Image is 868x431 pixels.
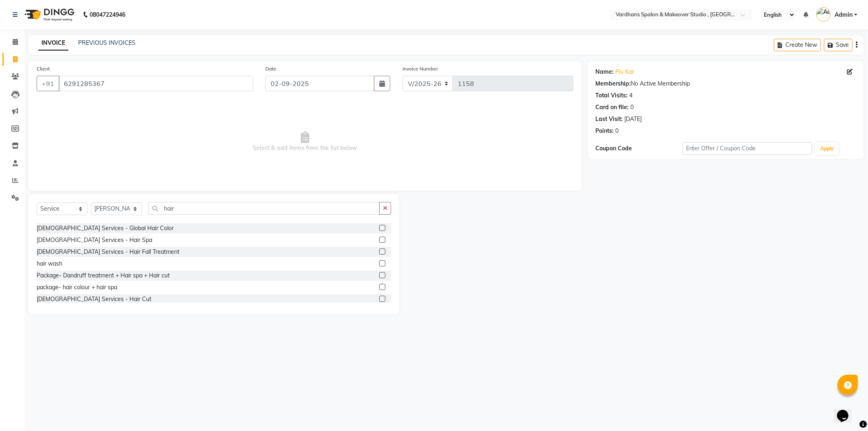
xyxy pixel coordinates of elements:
span: Select & add items from the list below [37,101,573,183]
input: Search by Name/Mobile/Email/Code [59,76,253,91]
iframe: chat widget [834,398,860,423]
div: package- hair colour + hair spa [37,283,117,292]
span: Admin [835,11,853,19]
div: hair wash [37,259,62,268]
div: 0 [631,103,634,112]
div: 4 [630,91,633,100]
a: PREVIOUS INVOICES [78,39,136,46]
div: [DEMOGRAPHIC_DATA] Services - Hair Fall Treatment [37,248,179,256]
a: INVOICE [38,36,68,51]
label: Date [265,65,276,73]
button: +91 [37,76,59,91]
div: [DEMOGRAPHIC_DATA] Services - Hair Cut [37,295,151,303]
div: Package- Dandruff treatment + Hair spa + Hair cut [37,271,170,280]
a: Piu Kar [616,68,634,76]
div: Name: [596,68,614,76]
div: [DATE] [625,115,642,123]
button: Apply [816,143,839,155]
div: No Active Membership [596,79,856,88]
div: Coupon Code [596,144,682,153]
div: Card on file: [596,103,629,112]
input: Enter Offer / Coupon Code [682,142,813,155]
label: Invoice Number [402,65,438,73]
button: Create New [774,39,821,51]
b: 08047224946 [90,3,125,26]
input: Search or Scan [148,202,379,215]
div: 0 [616,127,619,135]
div: [DEMOGRAPHIC_DATA] Services - Global Hair Color [37,224,174,233]
div: Total Visits: [596,91,628,100]
div: Membership: [596,79,631,88]
div: Points: [596,127,614,135]
div: Last Visit: [596,115,623,123]
div: [DEMOGRAPHIC_DATA] Services - Hair Spa [37,236,152,244]
img: logo [21,3,77,26]
button: Save [824,39,853,51]
label: Client [37,65,50,73]
img: Admin [816,7,831,22]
